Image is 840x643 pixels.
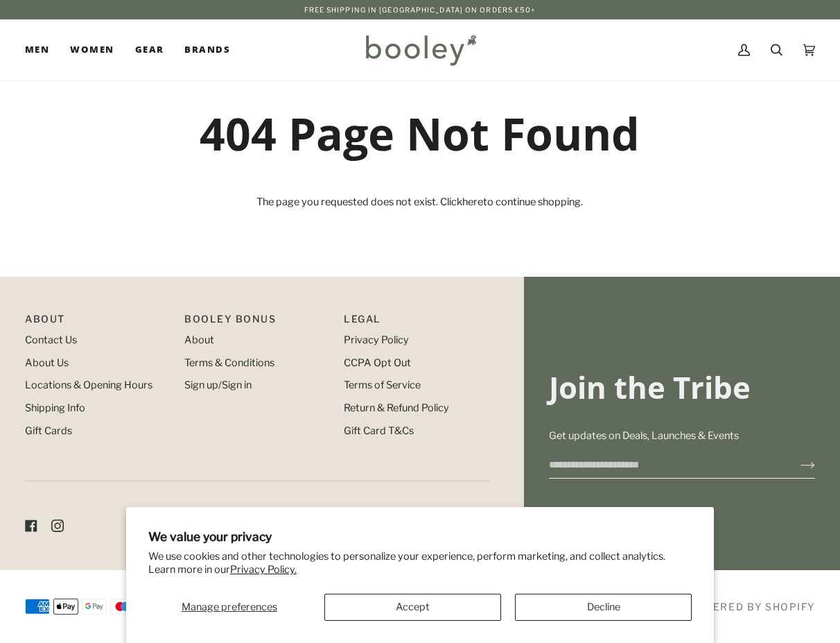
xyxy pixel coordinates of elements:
button: Join [778,454,815,477]
a: Return & Refund Policy [344,402,449,414]
a: Gear [125,19,175,80]
a: Brands [174,19,240,80]
button: Manage preferences [148,594,310,621]
a: Privacy Policy. [230,563,297,576]
h1: 404 Page Not Found [159,105,681,162]
p: Pipeline_Footer Main [25,311,170,333]
a: About [184,334,214,346]
a: Terms & Conditions [184,357,274,369]
button: Decline [515,594,692,621]
a: About Us [25,357,69,369]
span: Gear [135,43,164,57]
a: CCPA Opt Out [344,357,411,369]
a: Locations & Opening Hours [25,379,152,391]
p: Booley Bonus [184,311,330,333]
button: Accept [324,594,501,621]
input: your-email@example.com [549,452,778,478]
a: Terms of Service [344,379,421,391]
a: Gift Cards [25,425,72,437]
p: The page you requested does not exist. Click to continue shopping. [159,195,681,210]
a: Men [25,19,60,80]
img: Booley [360,30,481,70]
h2: We value your privacy [148,529,692,544]
a: Gift Card T&Cs [344,425,414,437]
span: Women [70,43,114,57]
p: Get updates on Deals, Launches & Events [549,429,815,444]
span: Manage preferences [182,601,277,613]
h3: Join the Tribe [549,368,815,406]
a: here [462,196,483,208]
a: Women [60,19,124,80]
a: Privacy Policy [344,334,409,346]
a: Powered by Shopify [685,601,815,612]
a: Shipping Info [25,402,85,414]
p: We use cookies and other technologies to personalize your experience, perform marketing, and coll... [148,550,692,576]
p: Pipeline_Footer Sub [344,311,489,333]
a: Sign up/Sign in [184,379,252,391]
span: Men [25,43,49,57]
span: Brands [184,43,230,57]
a: Contact Us [25,334,77,346]
p: Free Shipping in [GEOGRAPHIC_DATA] on Orders €50+ [304,4,536,15]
